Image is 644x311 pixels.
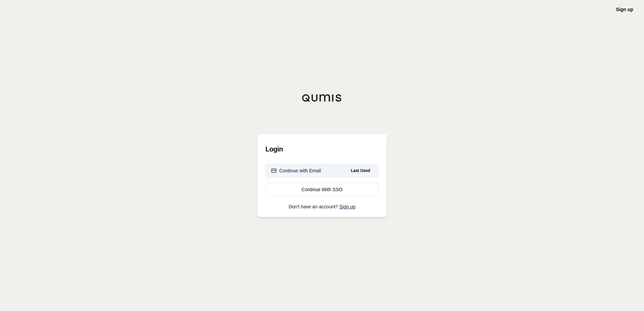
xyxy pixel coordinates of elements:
[265,164,379,177] button: Continue with EmailLast Used
[265,142,379,156] h3: Login
[302,94,342,102] img: Qumis
[271,186,373,193] div: Continue With SSO
[265,204,379,209] p: Don't have an account?
[265,183,379,196] a: Continue With SSO
[271,167,321,174] div: Continue with Email
[340,204,355,209] a: Sign up
[616,7,633,12] a: Sign up
[348,167,373,175] span: Last Used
